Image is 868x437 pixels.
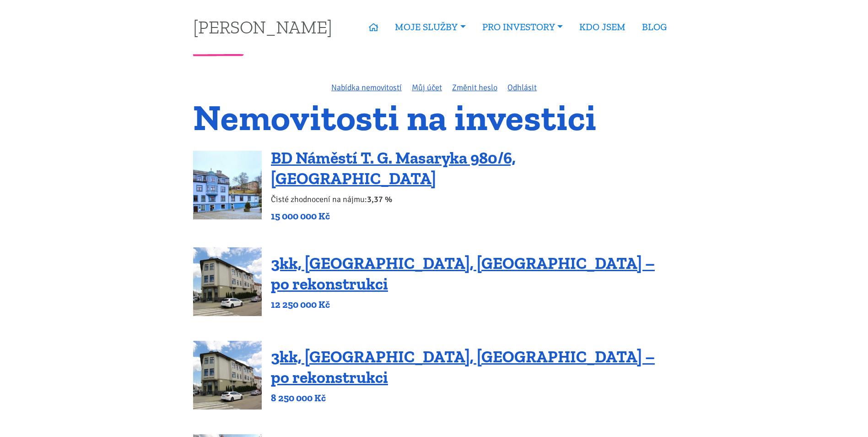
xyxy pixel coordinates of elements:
a: MOJE SLUŽBY [387,16,474,38]
p: Čisté zhodnocení na nájmu: [271,193,675,206]
a: Můj účet [412,82,442,93]
a: KDO JSEM [571,16,634,38]
h1: Nemovitosti na investici [193,102,675,133]
b: 3,37 % [367,194,392,204]
a: 3kk, [GEOGRAPHIC_DATA], [GEOGRAPHIC_DATA] – po rekonstrukci [271,347,655,387]
a: PRO INVESTORY [474,16,571,38]
a: Odhlásit [507,82,537,93]
a: BD Náměstí T. G. Masaryka 980/6, [GEOGRAPHIC_DATA] [271,148,516,188]
a: Nabídka nemovitostí [331,82,402,93]
a: Změnit heslo [452,82,497,93]
a: 3kk, [GEOGRAPHIC_DATA], [GEOGRAPHIC_DATA] – po rekonstrukci [271,253,655,294]
p: 8 250 000 Kč [271,392,675,404]
p: 12 250 000 Kč [271,298,675,311]
a: [PERSON_NAME] [193,18,332,36]
a: BLOG [634,16,675,38]
p: 15 000 000 Kč [271,210,675,223]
